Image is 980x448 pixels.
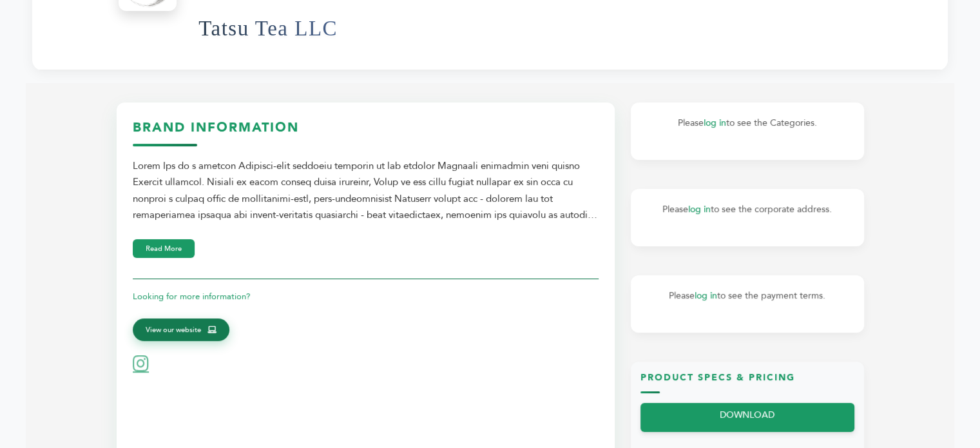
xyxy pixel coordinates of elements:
[640,371,854,394] h3: Product Specs & Pricing
[704,117,726,129] a: log in
[688,203,711,215] a: log in
[695,289,717,302] a: log in
[133,289,599,304] p: Looking for more information?
[146,324,201,336] span: View our website
[133,239,195,258] button: Read More
[640,403,854,432] a: DOWNLOAD
[644,202,851,217] p: Please to see the corporate address.
[133,119,599,146] h3: Brand Information
[133,158,599,224] div: Lorem Ips do s ametcon Adipisci-elit seddoeiu temporin ut lab etdolor Magnaali enimadmin veni qui...
[133,318,229,342] a: View our website
[644,115,851,131] p: Please to see the Categories.
[644,288,851,304] p: Please to see the payment terms.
